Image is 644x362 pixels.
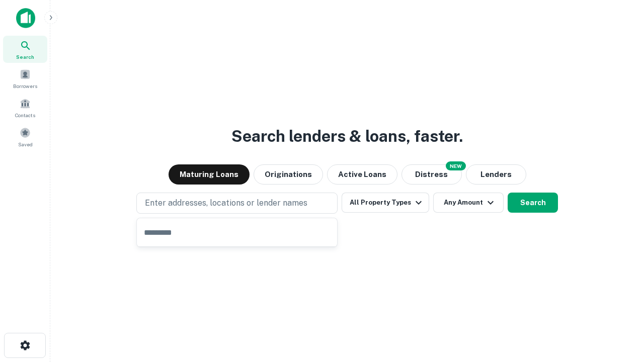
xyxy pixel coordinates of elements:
p: Enter addresses, locations or lender names [145,197,307,209]
button: Originations [254,164,323,185]
button: Search distressed loans with lien and other non-mortgage details. [401,164,462,185]
div: NEW [446,161,466,170]
a: Contacts [3,94,47,121]
img: capitalize-icon.png [16,8,35,28]
span: Search [16,53,34,61]
a: Search [3,36,47,63]
span: Saved [18,140,33,148]
h3: Search lenders & loans, faster. [231,124,463,148]
a: Saved [3,123,47,150]
button: Maturing Loans [169,164,250,185]
span: Borrowers [13,82,37,90]
button: Lenders [466,164,526,185]
iframe: Chat Widget [594,282,644,330]
a: Borrowers [3,65,47,92]
button: All Property Types [342,193,429,213]
button: Any Amount [433,193,504,213]
span: Contacts [15,111,35,119]
button: Enter addresses, locations or lender names [136,193,338,214]
button: Search [508,193,558,213]
button: Active Loans [327,164,397,185]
